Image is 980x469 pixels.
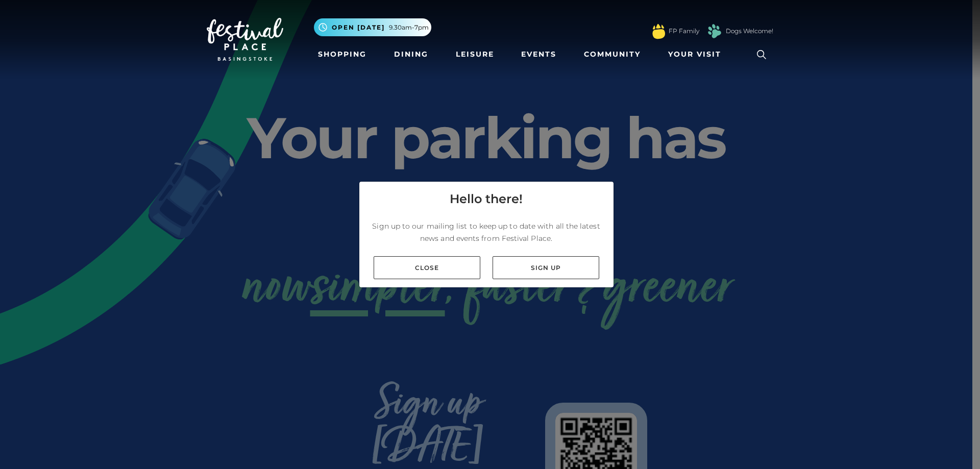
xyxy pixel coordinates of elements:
a: Close [374,256,480,279]
a: Dining [390,45,432,64]
span: Open [DATE] [332,23,385,32]
button: Open [DATE] 9.30am-7pm [314,18,431,36]
img: Festival Place Logo [207,18,283,61]
a: Community [580,45,645,64]
a: Sign up [493,256,599,279]
a: Shopping [314,45,371,64]
span: 9.30am-7pm [389,23,429,32]
h4: Hello there! [450,190,523,208]
span: Your Visit [668,49,721,60]
a: Leisure [452,45,498,64]
a: FP Family [669,27,699,36]
a: Your Visit [664,45,730,64]
p: Sign up to our mailing list to keep up to date with all the latest news and events from Festival ... [367,220,605,244]
a: Events [517,45,560,64]
a: Dogs Welcome! [726,27,773,36]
